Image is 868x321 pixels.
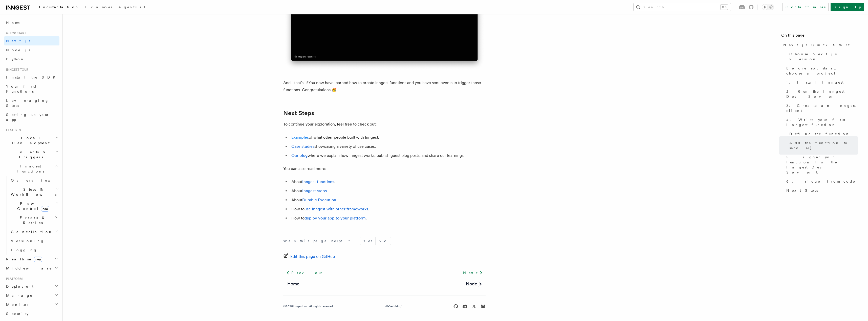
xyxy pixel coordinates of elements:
[283,165,486,172] p: You can also read more:
[6,57,25,61] span: Python
[4,55,59,64] a: Python
[6,312,29,316] span: Security
[290,152,486,159] li: where we explain how Inngest works, publish guest blog posts, and share our learnings.
[9,213,59,227] button: Errors & Retries
[787,129,858,138] a: Define the function
[789,140,858,151] span: Add the function to serve()
[6,48,30,52] span: Node.js
[762,4,774,10] button: Toggle dark mode
[11,178,63,182] span: Overview
[634,3,731,11] button: Search...⌘K
[784,177,858,186] a: 6. Trigger from code
[4,133,59,147] button: Local Development
[4,164,55,174] span: Inngest Functions
[4,36,59,45] a: Next.js
[784,101,858,115] a: 3. Create an Inngest client
[82,2,115,14] a: Examples
[283,79,486,93] p: And - that's it! You now have learned how to create Inngest functions and you have sent events to...
[787,50,858,64] a: Choose Next.js version
[4,45,59,55] a: Node.js
[4,302,30,307] span: Monitor
[782,3,829,11] a: Contact sales
[283,238,354,243] p: Was this page helpful?
[283,253,335,260] a: Edit this page on GitHub
[787,138,858,153] a: Add the function to serve()
[283,121,486,128] p: To continue your exploration, feel free to check out:
[786,117,858,127] span: 4. Write your first Inngest function
[784,153,858,177] a: 5. Trigger your function from the Inngest Dev Server UI
[786,179,855,184] span: 6. Trigger from code
[34,257,42,262] span: new
[118,5,145,9] span: AgentKit
[6,113,50,122] span: Setting up your app
[784,115,858,129] a: 4. Write your first Inngest function
[9,229,53,234] span: Cancellation
[6,20,20,25] span: Home
[283,304,334,308] div: © 2025 Inngest Inc. All rights reserved.
[4,293,33,298] span: Manage
[786,80,843,85] span: 1. Install Inngest
[786,89,858,99] span: 2. Run the Inngest Dev Server
[37,5,79,9] span: Documentation
[11,239,44,243] span: Versioning
[4,82,59,96] a: Your first Functions
[4,284,33,289] span: Deployment
[360,237,375,245] button: Yes
[4,291,59,300] button: Manage
[789,131,850,136] span: Define the function
[784,64,858,78] a: Before you start: choose a project
[290,206,486,213] li: How to .
[4,68,28,72] span: Inngest tour
[4,277,23,281] span: Platform
[6,84,36,93] span: Your first Functions
[287,280,299,287] a: Home
[302,179,334,184] a: Inngest functions
[9,227,59,236] button: Cancellation
[4,147,59,162] button: Events & Triggers
[11,248,37,252] span: Logging
[115,2,148,14] a: AgentKit
[781,40,858,50] a: Next.js Quick Start
[290,178,486,185] li: About .
[784,186,858,195] a: Next Steps
[460,268,486,277] a: Next
[721,5,728,10] kbd: ⌘K
[4,266,52,271] span: Middleware
[4,128,21,132] span: Features
[305,216,366,220] a: deploy your app to your platform
[290,253,335,260] span: Edit this page on GitHub
[784,78,858,87] a: 1. Install Inngest
[291,153,308,158] a: Our blog
[786,155,858,175] span: 5. Trigger your function from the Inngest Dev Server UI
[831,3,864,11] a: Sign Up
[4,282,59,291] button: Deployment
[290,187,486,194] li: About .
[85,5,112,9] span: Examples
[4,18,59,27] a: Home
[4,31,26,35] span: Quick start
[302,197,336,202] a: Durable Execution
[9,176,59,185] a: Overview
[9,245,59,255] a: Logging
[9,215,55,225] span: Errors & Retries
[9,187,56,197] span: Steps & Workflows
[9,199,59,213] button: Flow Controlnew
[41,206,49,212] span: new
[4,255,59,264] button: Realtimenew
[4,176,59,255] div: Inngest Functions
[789,52,858,62] span: Choose Next.js version
[781,32,858,40] h4: On this page
[4,300,59,309] button: Monitor
[9,201,56,211] span: Flow Control
[9,185,59,199] button: Steps & Workflows
[290,134,486,141] li: of what other people built with Inngest.
[283,268,325,277] a: Previous
[305,207,368,211] a: use Inngest with other frameworks
[376,237,391,245] button: No
[291,135,309,140] a: Examples
[783,42,850,47] span: Next.js Quick Start
[4,162,59,176] button: Inngest Functions
[4,135,55,145] span: Local Development
[290,196,486,204] li: About
[4,257,42,262] span: Realtime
